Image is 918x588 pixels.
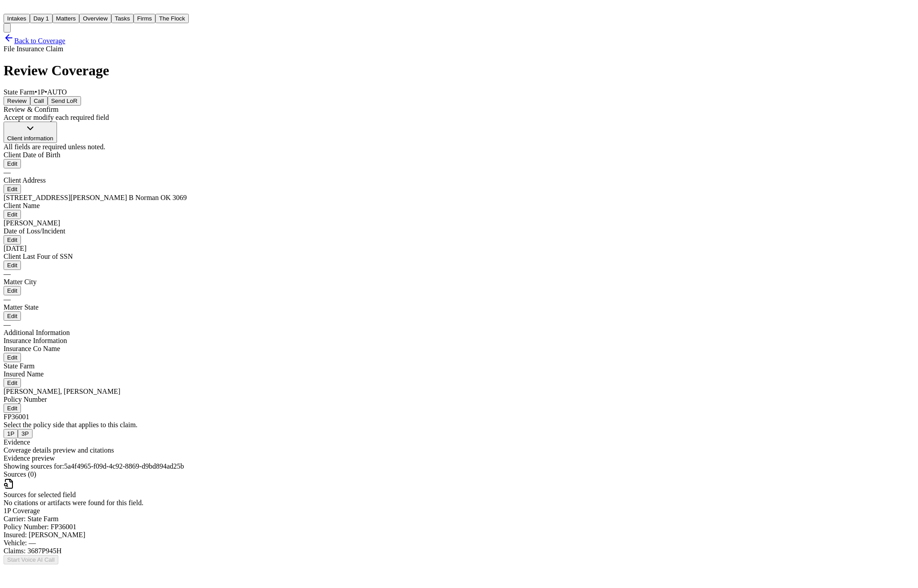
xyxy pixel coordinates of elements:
div: All fields are required unless noted. [4,143,189,151]
div: Insured Name (required) [4,370,189,396]
span: Back to Coverage [14,37,65,45]
div: Accept or modify each required field [4,114,189,122]
div: — [4,539,189,547]
a: Tasks [111,14,134,22]
span: Insured: [4,531,27,539]
button: Edit Matter State [4,311,21,321]
div: Select the policy side that applies to this claim. [4,421,189,429]
span: Showing sources for: 5a4f4965-f09d-4c92-8869-d9bd894ad25b [4,462,184,470]
div: Review checklist [4,143,189,329]
span: Insurance Co Name [4,345,60,352]
span: Client Name [4,202,40,209]
span: Client Date of Birth [4,151,61,159]
button: Edit Insurance Co Name [4,353,21,362]
span: Date of Loss/Incident [4,227,65,235]
button: Edit Policy Number [4,404,21,413]
span: Client Last Four of SSN [4,253,73,260]
div: Client Date of Birth (required) [4,151,189,176]
span: Call [34,98,44,104]
a: Firms [134,14,155,22]
button: Edit Client Address [4,184,21,194]
div: [PERSON_NAME] [4,219,189,227]
span: Policy Number [4,396,47,403]
div: No citations or artifacts were found for this field. [4,499,189,507]
div: FP36001 [4,523,189,531]
div: Evidence [4,438,189,446]
div: State Farm • 1P • AUTO [4,88,189,96]
button: Edit Matter City [4,286,21,295]
a: Day 1 [30,14,53,22]
span: Matter City [4,278,37,286]
div: [DATE] [4,245,189,253]
img: Finch Logo [4,4,14,12]
button: 3P [18,429,32,438]
div: [PERSON_NAME] [4,531,189,539]
div: [PERSON_NAME], [PERSON_NAME] [4,388,189,396]
button: The Flock [155,14,189,23]
span: Claims: [4,547,26,555]
span: — [4,321,11,328]
span: Client Address [4,176,46,184]
button: Matters [53,14,79,23]
div: Review & Confirm [4,106,189,114]
button: Edit Date of Loss/Incident [4,235,21,245]
div: Matter State (required) [4,303,189,329]
button: Overview [79,14,111,23]
div: Evidence pane [4,454,189,507]
div: 1P Coverage [4,507,189,515]
div: State Farm [4,515,189,523]
span: Carrier: [4,515,26,523]
button: Firms [134,14,155,23]
span: Matter State [4,303,39,311]
span: Review [7,98,27,104]
button: Tasks [111,14,134,23]
a: Overview [79,14,111,22]
div: Evidence preview [4,454,189,462]
div: [STREET_ADDRESS][PERSON_NAME] B Norman OK 3069 [4,194,189,202]
div: Insurance Co Name (required) [4,345,189,370]
a: The Flock [155,14,189,22]
div: Insurance Information [4,337,189,345]
button: Edit Client Date of Birth [4,159,21,168]
span: — [4,295,11,303]
span: Insured Name [4,370,44,378]
span: File Insurance Claim [4,45,63,53]
button: Edit Client Last Four of SSN [4,261,21,270]
a: Intakes [4,14,30,22]
button: 1P [4,429,18,438]
button: Edit Client Name [4,210,21,219]
span: Vehicle: [4,539,27,547]
button: Review [4,96,30,106]
button: Intakes [4,14,30,23]
button: Send LoR [48,96,81,106]
button: Edit Insured Name [4,378,21,388]
div: Client Name (required) [4,202,189,227]
div: Matter City (required) [4,278,189,303]
div: FP36001 [4,413,189,421]
span: Send LoR [51,98,77,104]
button: Day 1 [30,14,53,23]
span: — [4,168,11,176]
div: Client Address (required) [4,176,189,202]
div: Client information [7,135,53,142]
span: Sources ( 0 ) [4,470,36,478]
button: Start Voice AI Call [4,555,58,564]
a: Matters [53,14,79,22]
button: Call [30,96,48,106]
div: Date of Loss/Incident (required) [4,227,189,253]
h1: Review Coverage [4,62,189,79]
button: Client information [4,122,57,143]
span: — [4,270,11,278]
a: Home [4,6,14,13]
div: 3687P945H [4,547,189,555]
div: Coverage details preview and citations [4,446,189,454]
div: Additional Information [4,329,189,337]
div: Client Last Four of SSN (required) [4,253,189,278]
div: Sources for selected field [4,491,189,499]
div: Policy Number (required) [4,396,189,421]
a: Back to Coverage [4,37,65,45]
div: State Farm [4,362,189,370]
span: Policy Number: [4,523,49,531]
